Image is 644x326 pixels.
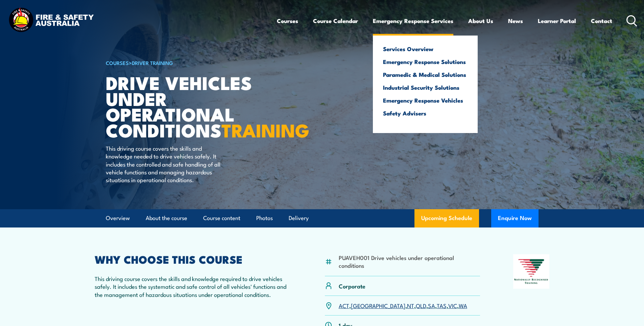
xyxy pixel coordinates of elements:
img: Nationally Recognised Training logo. [513,254,550,289]
a: Course content [203,209,240,227]
a: Courses [277,12,298,30]
a: ACT [339,301,349,309]
a: Course Calendar [313,12,358,30]
a: WA [459,301,467,309]
a: Driver Training [132,59,173,66]
strong: TRAINING [221,115,309,144]
a: TAS [437,301,447,309]
a: Services Overview [383,46,468,52]
p: , , , , , , , [339,302,467,309]
a: Learner Portal [538,12,576,30]
a: About Us [468,12,493,30]
h6: > [106,59,273,67]
button: Enquire Now [491,209,539,227]
a: Industrial Security Solutions [383,84,468,90]
a: About the course [146,209,187,227]
a: Emergency Response Vehicles [383,97,468,103]
a: News [508,12,523,30]
li: PUAVEH001 Drive vehicles under operational conditions [339,254,480,269]
p: This driving course covers the skills and knowledge needed to drive vehicles safely. It includes ... [106,144,229,184]
a: COURSES [106,59,129,66]
a: Paramedic & Medical Solutions [383,71,468,78]
p: This driving course covers the skills and knowledge required to drive vehicles safely. It include... [95,275,292,298]
a: Upcoming Schedule [414,209,479,227]
a: Contact [591,12,612,30]
h1: Drive Vehicles under Operational Conditions [106,74,273,138]
a: Overview [106,209,130,227]
a: QLD [416,301,426,309]
a: Photos [256,209,273,227]
a: NT [407,301,414,309]
a: Emergency Response Services [373,12,453,30]
a: Safety Advisers [383,110,468,116]
a: Emergency Response Solutions [383,59,468,65]
a: VIC [448,301,457,309]
a: [GEOGRAPHIC_DATA] [351,301,405,309]
a: SA [428,301,435,309]
a: Delivery [289,209,309,227]
h2: WHY CHOOSE THIS COURSE [95,254,292,264]
p: Corporate [339,282,365,290]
